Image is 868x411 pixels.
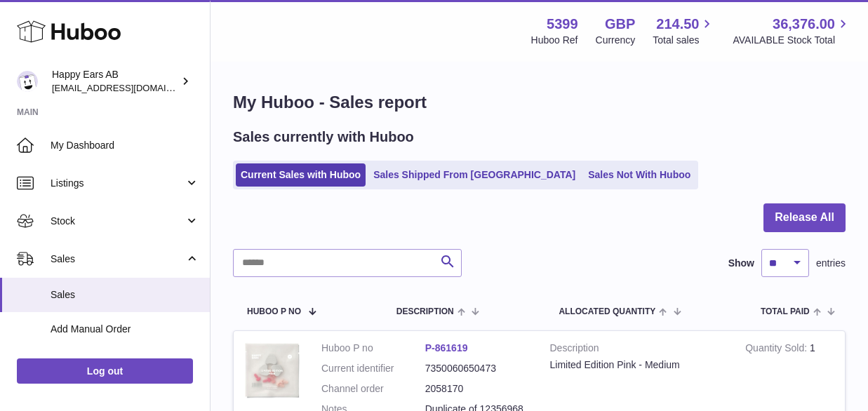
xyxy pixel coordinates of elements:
span: ALLOCATED Quantity [559,307,655,316]
strong: Quantity Sold [745,342,810,357]
h2: Sales currently with Huboo [233,128,414,147]
span: Huboo P no [247,307,301,316]
dt: Current identifier [321,362,425,375]
dd: 2058170 [425,382,529,396]
span: Listings [51,177,185,190]
span: My Dashboard [51,139,199,152]
strong: Description [550,342,725,358]
h1: My Huboo - Sales report [233,91,846,114]
span: Sales [51,288,199,302]
span: Sales [51,252,185,266]
span: Stock [51,215,185,228]
a: Sales Not With Huboo [583,163,695,187]
label: Show [728,257,754,270]
span: 214.50 [656,15,699,34]
span: Total sales [653,34,715,47]
a: P-861619 [425,342,468,353]
span: AVAILABLE Stock Total [733,34,851,47]
strong: GBP [605,15,635,34]
img: 53991712580656.png [244,342,300,400]
span: [EMAIL_ADDRESS][DOMAIN_NAME] [52,82,206,93]
div: Limited Edition Pink - Medium [550,358,725,372]
span: Total paid [761,307,810,316]
dt: Huboo P no [321,342,425,355]
div: Huboo Ref [531,34,578,47]
strong: 5399 [547,15,578,34]
button: Release All [763,203,846,232]
div: Currency [596,34,636,47]
a: 214.50 Total sales [653,15,715,47]
span: entries [816,257,846,270]
span: Add Manual Order [51,323,199,336]
dd: 7350060650473 [425,362,529,375]
a: Current Sales with Huboo [236,163,366,187]
div: Happy Ears AB [52,68,178,95]
span: 36,376.00 [773,15,835,34]
a: Sales Shipped From [GEOGRAPHIC_DATA] [368,163,580,187]
a: 36,376.00 AVAILABLE Stock Total [733,15,851,47]
a: Log out [17,358,193,384]
img: 3pl@happyearsearplugs.com [17,71,38,92]
span: Description [396,307,454,316]
dt: Channel order [321,382,425,396]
